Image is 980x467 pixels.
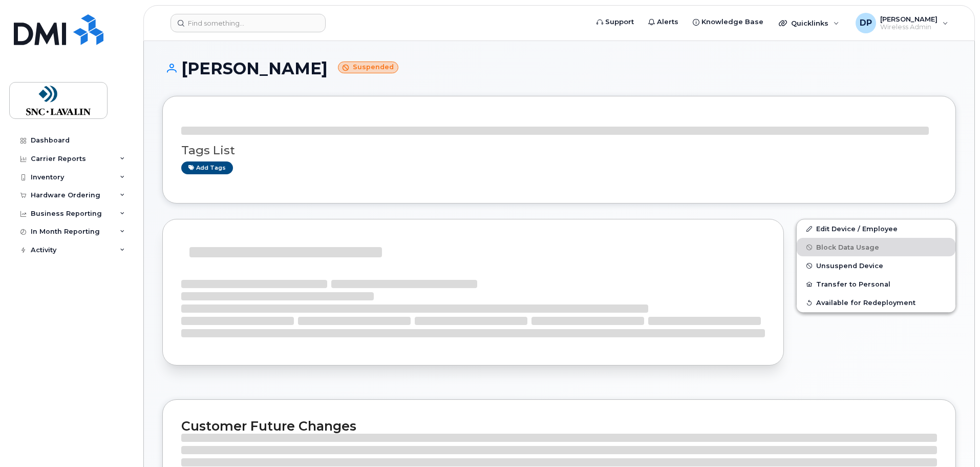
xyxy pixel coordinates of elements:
[816,262,883,270] span: Unsuspend Device
[181,144,937,157] h3: Tags List
[797,275,955,293] button: Transfer to Personal
[797,219,955,238] a: Edit Device / Employee
[181,161,233,174] a: Add tags
[797,256,955,275] button: Unsuspend Device
[816,299,915,307] span: Available for Redeployment
[181,418,937,434] h2: Customer Future Changes
[338,62,398,73] small: Suspended
[797,293,955,312] button: Available for Redeployment
[162,59,956,77] h1: [PERSON_NAME]
[797,238,955,256] button: Block Data Usage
